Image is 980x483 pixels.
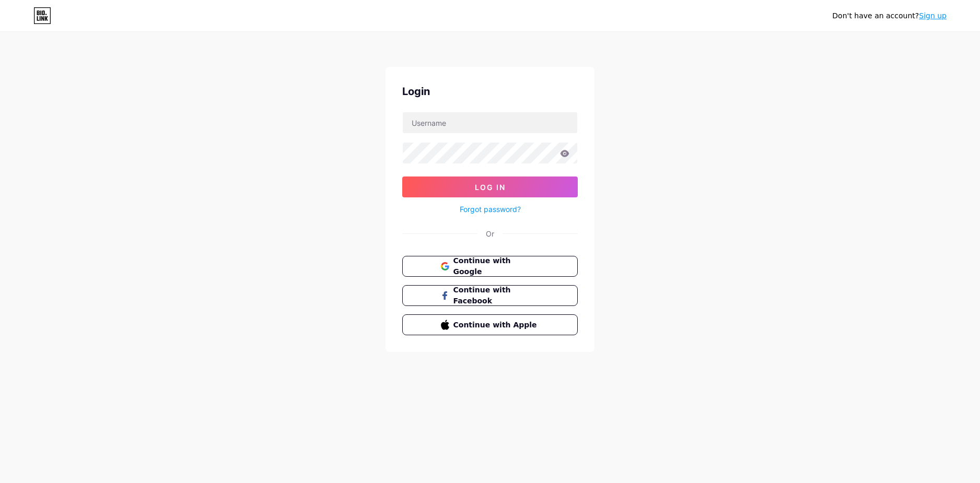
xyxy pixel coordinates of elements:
button: Log In [402,176,578,197]
a: Sign up [919,11,947,20]
button: Continue with Apple [402,314,578,335]
span: Continue with Apple [453,320,540,331]
div: Or [486,228,494,239]
span: Continue with Google [453,255,540,277]
a: Forgot password? [460,204,521,215]
div: Login [402,84,578,99]
input: Username [403,112,577,133]
span: Continue with Facebook [453,285,540,307]
div: Don't have an account? [832,10,947,21]
button: Continue with Google [402,256,578,277]
span: Log In [475,183,506,192]
button: Continue with Facebook [402,285,578,306]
